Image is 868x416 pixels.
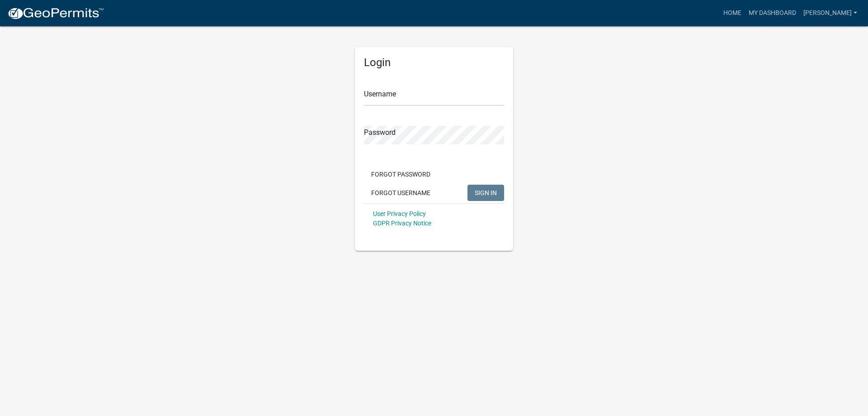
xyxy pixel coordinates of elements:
[475,189,497,196] span: SIGN IN
[373,210,426,217] a: User Privacy Policy
[745,5,800,22] a: My Dashboard
[467,185,504,201] button: SIGN IN
[364,185,438,201] button: Forgot Username
[364,56,504,69] h5: Login
[720,5,745,22] a: Home
[373,220,431,227] a: GDPR Privacy Notice
[800,5,861,22] a: [PERSON_NAME]
[364,166,438,182] button: Forgot Password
